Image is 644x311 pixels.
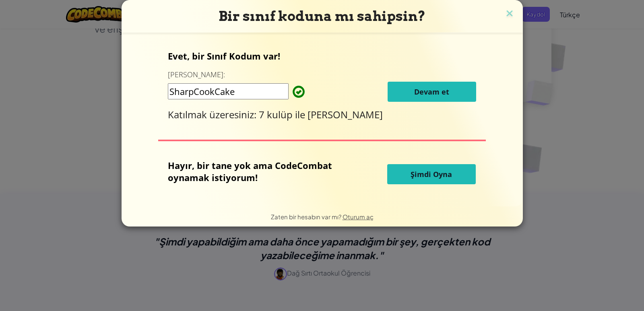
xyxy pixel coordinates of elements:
button: Şimdi Oyna [387,164,476,184]
span: 7 kulüp [259,108,295,121]
span: ile [295,108,308,121]
span: Katılmak üzeresiniz: [168,108,259,121]
span: Bir sınıf koduna mı sahipsin? [219,8,425,24]
span: Zaten bir hesabın var mı? [271,213,343,220]
img: close icon [504,8,515,20]
span: Şimdi Oyna [411,169,452,179]
span: [PERSON_NAME] [308,108,383,121]
a: Oturum aç [343,213,374,220]
button: Devam et [388,82,476,102]
p: Evet, bir Sınıf Kodum var! [168,50,476,62]
p: Hayır, bir tane yok ama CodeCombat oynamak istiyorum! [168,159,347,183]
label: [PERSON_NAME]: [168,70,225,80]
span: Devam et [414,87,449,97]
